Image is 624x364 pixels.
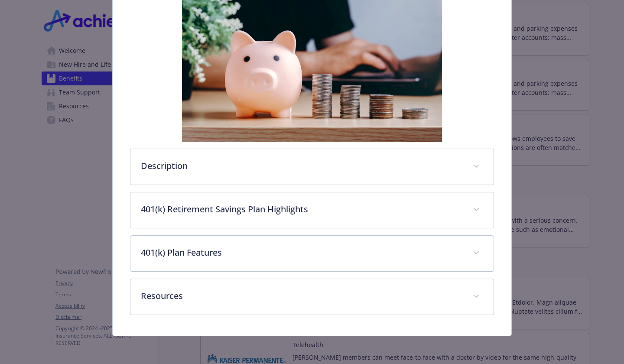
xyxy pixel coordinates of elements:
p: Description [141,159,462,172]
p: 401(k) Plan Features [141,246,462,259]
div: Resources [130,279,494,315]
div: 401(k) Plan Features [130,236,494,271]
p: Resources [141,289,462,302]
div: 401(k) Retirement Savings Plan Highlights [130,192,494,228]
div: Description [130,149,494,185]
p: 401(k) Retirement Savings Plan Highlights [141,203,462,216]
